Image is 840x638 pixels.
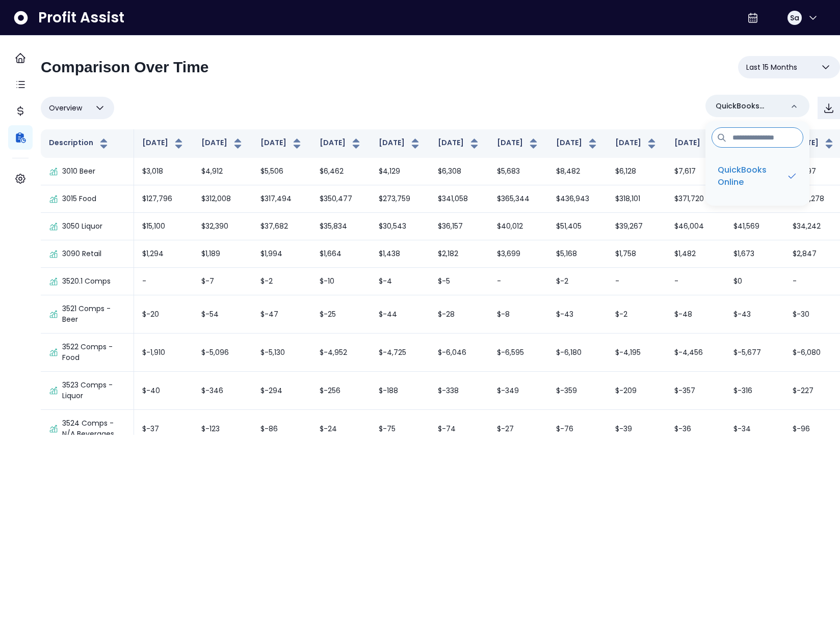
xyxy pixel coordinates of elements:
[725,213,784,240] td: $41,569
[311,213,371,240] td: $35,834
[489,213,548,240] td: $40,012
[548,158,607,185] td: $8,482
[311,185,371,213] td: $350,477
[607,334,666,372] td: $-4,195
[193,213,252,240] td: $32,390
[193,410,252,448] td: $-123
[62,418,125,439] p: 3524 Comps - N/A Beverages
[49,137,110,150] button: Description
[725,334,784,372] td: $-5,677
[607,158,666,185] td: $6,128
[62,342,125,363] p: 3522 Comps - Food
[371,372,430,410] td: $-188
[371,213,430,240] td: $30,543
[193,240,252,268] td: $1,189
[379,137,422,150] button: [DATE]
[201,137,244,150] button: [DATE]
[49,102,82,114] span: Overview
[62,166,95,177] p: 3010 Beer
[62,193,96,204] p: 3015 Food
[193,295,252,334] td: $-54
[430,158,489,185] td: $6,308
[666,268,725,295] td: -
[497,137,540,150] button: [DATE]
[666,158,725,185] td: $7,617
[489,372,548,410] td: $-349
[62,221,102,232] p: 3050 Liquor
[311,334,371,372] td: $-4,952
[666,213,725,240] td: $46,004
[607,240,666,268] td: $1,758
[252,372,311,410] td: $-294
[193,334,252,372] td: $-5,096
[430,185,489,213] td: $341,058
[666,295,725,334] td: $-48
[666,410,725,448] td: $-36
[489,240,548,268] td: $3,699
[260,137,303,150] button: [DATE]
[725,295,784,334] td: $-43
[489,185,548,213] td: $365,344
[725,268,784,295] td: $0
[615,137,658,150] button: [DATE]
[193,185,252,213] td: $312,008
[134,410,193,448] td: $-37
[311,372,371,410] td: $-256
[430,295,489,334] td: $-28
[666,185,725,213] td: $371,720
[725,372,784,410] td: $-316
[62,380,125,401] p: 3523 Comps - Liquor
[252,213,311,240] td: $37,682
[607,213,666,240] td: $39,267
[790,13,799,23] span: Sa
[371,268,430,295] td: $-4
[716,101,783,112] p: QuickBooks Online
[311,410,371,448] td: $-24
[311,295,371,334] td: $-25
[548,213,607,240] td: $51,405
[62,303,125,325] p: 3521 Comps - Beer
[718,164,786,188] p: QuickBooks Online
[489,410,548,448] td: $-27
[430,240,489,268] td: $2,182
[193,268,252,295] td: $-7
[134,185,193,213] td: $127,796
[548,268,607,295] td: $-2
[438,137,481,150] button: [DATE]
[430,213,489,240] td: $36,157
[134,240,193,268] td: $1,294
[252,334,311,372] td: $-5,130
[548,185,607,213] td: $436,943
[371,185,430,213] td: $273,759
[311,240,371,268] td: $1,664
[430,334,489,372] td: $-6,046
[252,185,311,213] td: $317,494
[62,276,111,287] p: 3520.1 Comps
[193,372,252,410] td: $-346
[666,240,725,268] td: $1,482
[193,158,252,185] td: $4,912
[725,240,784,268] td: $1,673
[666,334,725,372] td: $-4,456
[607,372,666,410] td: $-209
[134,295,193,334] td: $-20
[489,295,548,334] td: $-8
[725,410,784,448] td: $-34
[134,213,193,240] td: $15,100
[371,295,430,334] td: $-44
[311,158,371,185] td: $6,462
[666,372,725,410] td: $-357
[548,240,607,268] td: $5,168
[252,158,311,185] td: $5,506
[489,334,548,372] td: $-6,595
[430,410,489,448] td: $-74
[134,334,193,372] td: $-1,910
[556,137,599,150] button: [DATE]
[38,9,124,27] span: Profit Assist
[252,240,311,268] td: $1,994
[320,137,362,150] button: [DATE]
[793,137,835,150] button: [DATE]
[252,295,311,334] td: $-47
[746,61,797,73] span: Last 15 Months
[674,137,717,150] button: [DATE]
